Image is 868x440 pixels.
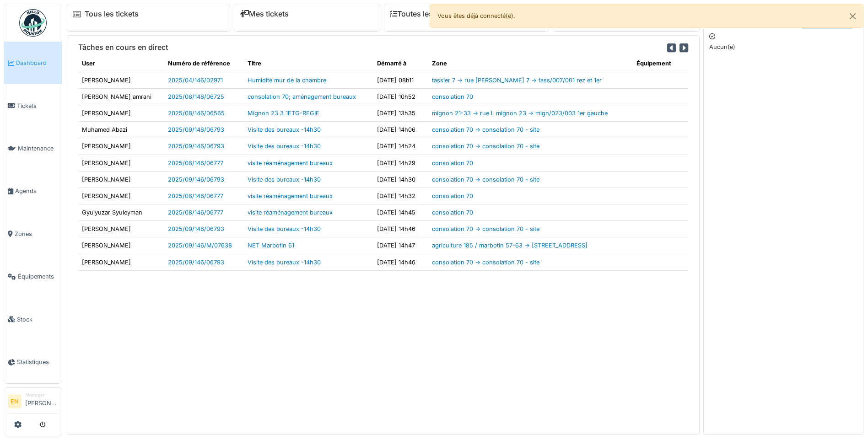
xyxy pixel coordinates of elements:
a: Stock [4,298,62,340]
a: consolation 70 -> consolation 70 - site [432,143,539,150]
td: [DATE] 14h46 [373,254,429,270]
h6: Tâches en cours en direct [78,43,168,52]
li: EN [8,395,22,408]
td: [DATE] 14h06 [373,122,429,138]
a: Visite des bureaux -14h30 [248,259,321,266]
a: EN Manager[PERSON_NAME] [8,392,58,413]
td: Muhamed Abazi [78,122,164,138]
td: [PERSON_NAME] [78,72,164,88]
td: [PERSON_NAME] [78,171,164,188]
a: 2025/08/146/06725 [168,93,224,100]
td: [DATE] 14h29 [373,155,429,171]
th: Démarré à [373,55,429,72]
p: Aucun(e) [709,43,857,51]
a: Zones [4,213,62,255]
a: agriculture 185 / marbotin 57-63 -> [STREET_ADDRESS] [432,242,588,249]
span: Tickets [17,102,58,110]
a: 2025/09/146/06793 [168,143,224,150]
th: Zone [428,55,633,72]
a: Tickets [4,84,62,127]
span: Maintenance [18,144,58,153]
a: 2025/08/146/06777 [168,209,223,216]
th: Titre [244,55,373,72]
a: Agenda [4,170,62,212]
a: 2025/09/146/06793 [168,126,224,133]
a: 2025/09/146/06793 [168,259,224,266]
td: [DATE] 13h35 [373,105,429,121]
a: Mes tickets [240,10,289,18]
td: [DATE] 14h24 [373,138,429,155]
span: Dashboard [16,59,58,67]
a: tassier 7 -> rue [PERSON_NAME] 7 -> tass/007/001 rez et 1er [432,77,602,84]
a: 2025/09/146/06793 [168,176,224,183]
a: consolation 70 [432,209,473,216]
a: mignon 21-33 -> rue l. mignon 23 -> mign/023/003 1er gauche [432,110,608,117]
a: Statistiques [4,341,62,383]
a: Dashboard [4,42,62,84]
td: [PERSON_NAME] [78,188,164,204]
td: Gyulyuzar Syuleyman [78,204,164,221]
a: Visite des bureaux -14h30 [248,143,321,150]
a: Visite des bureaux -14h30 [248,126,321,133]
a: 2025/08/146/06777 [168,160,223,166]
a: Tous les tickets [85,10,139,18]
div: Vous êtes déjà connecté(e). [430,4,864,28]
td: [DATE] 14h47 [373,237,429,254]
a: Mignon 23.3 1ETG-REGIE [248,110,319,117]
td: [PERSON_NAME] [78,138,164,155]
img: Badge_color-CXgf-gQk.svg [19,9,47,37]
a: Équipements [4,255,62,298]
span: translation missing: fr.shared.user [82,60,95,67]
a: consolation 70 -> consolation 70 - site [432,126,539,133]
a: 2025/09/146/M/07638 [168,242,232,249]
td: [DATE] 08h11 [373,72,429,88]
span: Stock [17,315,58,324]
a: consolation 70 -> consolation 70 - site [432,176,539,183]
a: consolation 70 [432,193,473,199]
td: [PERSON_NAME] amrani [78,88,164,105]
a: 2025/09/146/06793 [168,225,224,232]
a: Visite des bureaux -14h30 [248,225,321,232]
th: Numéro de référence [164,55,244,72]
td: [PERSON_NAME] [78,254,164,270]
td: [DATE] 14h45 [373,204,429,221]
a: 2025/04/146/02971 [168,77,223,84]
span: Zones [15,230,58,238]
td: [DATE] 14h46 [373,221,429,237]
td: [DATE] 14h30 [373,171,429,188]
a: Visite des bureaux -14h30 [248,176,321,183]
a: consolation 70 [432,93,473,100]
a: consolation 70 -> consolation 70 - site [432,225,539,232]
li: [PERSON_NAME] [25,392,58,411]
td: [PERSON_NAME] [78,237,164,254]
td: [PERSON_NAME] [78,221,164,237]
th: Équipement [633,55,688,72]
a: consolation 70 -> consolation 70 - site [432,259,539,266]
a: consolation 70; aménagement bureaux [248,93,356,100]
td: [DATE] 10h52 [373,88,429,105]
a: visite réaménagement bureaux [248,160,333,166]
a: NET Marbotin 61 [248,242,294,249]
td: [PERSON_NAME] [78,105,164,121]
td: [DATE] 14h32 [373,188,429,204]
a: visite réaménagement bureaux [248,209,333,216]
span: Équipements [18,272,58,281]
a: 2025/08/146/06777 [168,193,223,199]
button: Close [842,4,863,28]
a: Toutes les tâches [390,10,458,18]
td: [PERSON_NAME] [78,155,164,171]
span: Statistiques [17,358,58,366]
div: Manager [25,392,58,398]
a: Maintenance [4,127,62,170]
a: Humidité mur de la chambre [248,77,326,84]
a: 2025/08/146/06565 [168,110,225,117]
span: Agenda [15,187,58,195]
a: consolation 70 [432,160,473,166]
a: visite réaménagement bureaux [248,193,333,199]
